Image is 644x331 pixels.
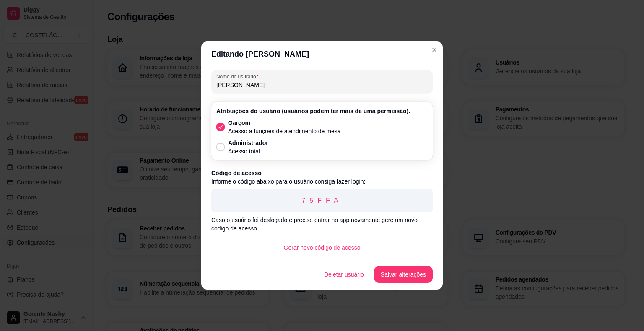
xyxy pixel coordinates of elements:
[228,139,268,147] p: Administrador
[277,239,367,256] button: Gerar novo código de acesso
[211,216,433,233] p: Caso o usuário foi deslogado e precise entrar no app novamente gere um novo código de acesso.
[317,266,371,283] button: Deletar usuário
[228,119,341,127] p: Garçom
[374,266,433,283] button: Salvar alterações
[216,107,428,115] p: Atribuições do usuário (usuários podem ter mais de uma permissão).
[216,81,428,89] input: Nome do usurário
[216,73,262,80] label: Nome do usurário
[218,196,426,206] p: 75FFA
[201,41,443,67] header: Editando [PERSON_NAME]
[211,177,433,186] p: Informe o código abaixo para o usuário consiga fazer login:
[211,169,433,177] p: Código de acesso
[228,147,268,155] p: Acesso total
[428,43,441,57] button: Close
[228,127,341,135] p: Acesso à funções de atendimento de mesa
